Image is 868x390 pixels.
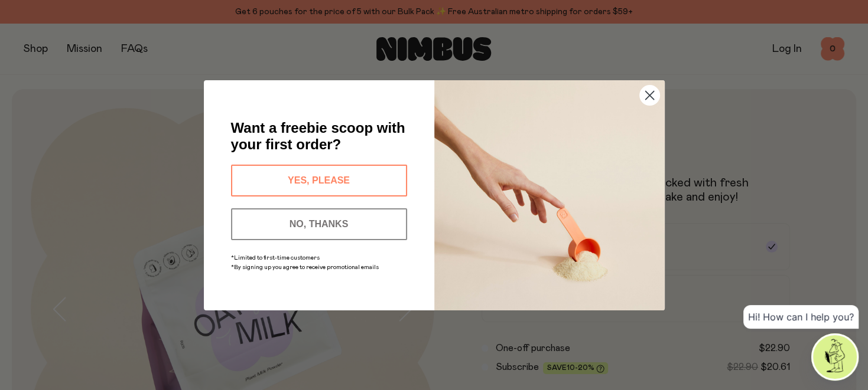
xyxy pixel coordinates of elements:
[813,335,857,379] img: agent
[231,208,407,240] button: NO, THANKS
[231,120,405,152] span: Want a freebie scoop with your first order?
[231,264,379,270] span: *By signing up you agree to receive promotional emails
[231,255,320,261] span: *Limited to first-time customers
[434,80,665,310] img: c0d45117-8e62-4a02-9742-374a5db49d45.jpeg
[231,165,407,196] button: YES, PLEASE
[639,85,660,106] button: Close dialog
[743,305,859,329] div: Hi! How can I help you?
